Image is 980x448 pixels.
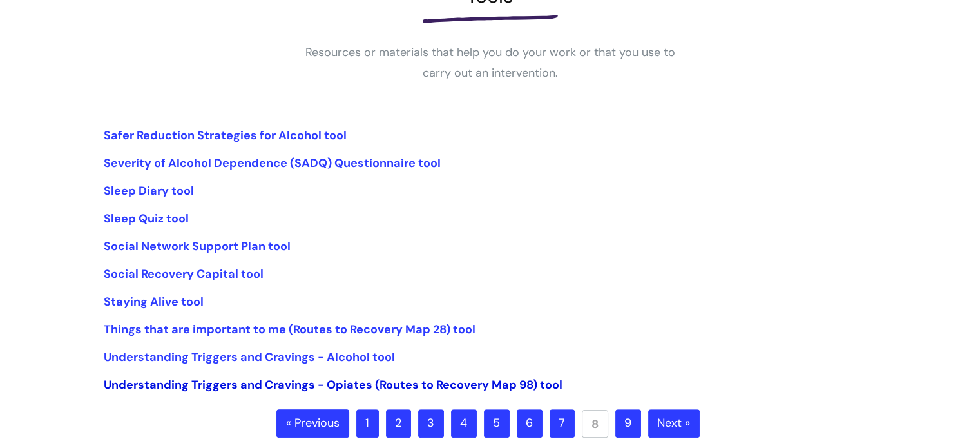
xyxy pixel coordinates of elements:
[356,409,379,438] a: 1
[104,294,204,309] a: Staying Alive tool
[104,128,347,143] a: Safer Reduction Strategies for Alcohol tool
[484,409,510,438] a: 5
[615,409,641,438] a: 9
[104,183,194,199] a: Sleep Diary tool
[104,349,395,365] a: Understanding Triggers and Cravings - Alcohol tool
[104,155,441,171] a: Severity of Alcohol Dependence (SADQ) Questionnaire tool
[582,410,608,438] a: 8
[104,211,189,226] a: Sleep Quiz tool
[104,266,264,282] a: Social Recovery Capital tool
[386,409,411,438] a: 2
[276,409,349,438] a: « Previous
[550,409,575,438] a: 7
[648,409,700,438] a: Next »
[451,409,477,438] a: 4
[418,409,444,438] a: 3
[297,42,684,84] p: Resources or materials that help you do your work or that you use to carry out an intervention.
[104,322,476,337] a: Things that are important to me (Routes to Recovery Map 28) tool
[104,239,291,254] a: Social Network Support Plan tool
[104,377,562,393] a: Understanding Triggers and Cravings - Opiates (Routes to Recovery Map 98) tool
[517,409,543,438] a: 6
